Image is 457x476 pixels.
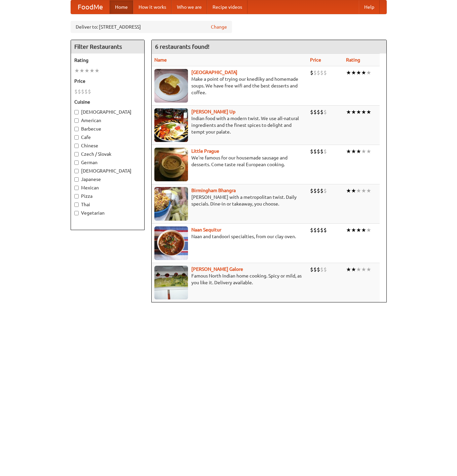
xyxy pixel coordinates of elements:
li: $ [317,187,320,194]
li: $ [320,148,323,155]
li: ★ [356,266,361,273]
li: ★ [361,69,366,76]
li: ★ [351,108,356,116]
input: Thai [74,203,79,207]
li: $ [313,108,317,116]
b: Little Prague [191,148,219,154]
h5: Rating [74,57,141,64]
label: Thai [74,201,141,208]
li: ★ [346,187,351,194]
li: $ [323,266,327,273]
a: Help [359,0,380,14]
li: ★ [361,108,366,116]
p: Naan and tandoori specialties, from our clay oven. [154,233,305,240]
li: $ [323,69,327,76]
a: Home [110,0,133,14]
div: Deliver to: [STREET_ADDRESS] [71,21,232,33]
li: ★ [366,187,371,194]
a: [GEOGRAPHIC_DATA] [191,70,237,75]
input: [DEMOGRAPHIC_DATA] [74,169,79,173]
li: ★ [351,69,356,76]
img: naansequitur.jpg [154,226,188,260]
li: $ [310,226,313,234]
li: $ [78,88,81,95]
li: ★ [361,266,366,273]
li: ★ [89,67,94,74]
input: Cafe [74,135,79,140]
li: ★ [356,108,361,116]
a: [PERSON_NAME] Up [191,109,235,114]
li: $ [323,187,327,194]
h4: Filter Restaurants [71,40,144,53]
input: Barbecue [74,127,79,131]
li: ★ [351,266,356,273]
label: Czech / Slovak [74,151,141,157]
input: Japanese [74,177,79,182]
input: Czech / Slovak [74,152,79,156]
label: Mexican [74,184,141,191]
li: $ [317,148,320,155]
p: We're famous for our housemade sausage and desserts. Come taste real European cooking. [154,154,305,168]
img: curryup.jpg [154,108,188,142]
label: [DEMOGRAPHIC_DATA] [74,109,141,115]
a: Birmingham Bhangra [191,188,236,193]
li: $ [323,108,327,116]
li: $ [310,148,313,155]
li: ★ [351,187,356,194]
li: $ [323,226,327,234]
li: $ [320,108,323,116]
a: Naan Sequitur [191,227,221,232]
li: ★ [79,67,84,74]
li: ★ [356,226,361,234]
li: ★ [366,148,371,155]
img: czechpoint.jpg [154,69,188,103]
a: Price [310,57,321,63]
li: ★ [366,108,371,116]
img: currygalore.jpg [154,266,188,299]
li: $ [310,266,313,273]
img: bhangra.jpg [154,187,188,221]
li: ★ [351,226,356,234]
li: $ [317,69,320,76]
li: $ [313,266,317,273]
label: Chinese [74,142,141,149]
input: Mexican [74,186,79,190]
li: $ [317,108,320,116]
li: $ [313,148,317,155]
li: $ [88,88,91,95]
h5: Cuisine [74,99,141,105]
input: Vegetarian [74,211,79,215]
li: $ [320,187,323,194]
li: ★ [346,148,351,155]
ng-pluralize: 6 restaurants found! [155,43,210,50]
li: $ [323,148,327,155]
li: ★ [361,226,366,234]
a: Name [154,57,167,63]
li: $ [317,266,320,273]
a: FoodMe [71,0,110,14]
p: [PERSON_NAME] with a metropolitan twist. Daily specials. Dine-in or takeaway, you choose. [154,194,305,207]
img: littleprague.jpg [154,148,188,181]
input: Chinese [74,144,79,148]
li: $ [317,226,320,234]
li: $ [310,187,313,194]
li: ★ [346,108,351,116]
li: $ [313,187,317,194]
li: $ [313,69,317,76]
a: Recipe videos [207,0,247,14]
a: [PERSON_NAME] Galore [191,266,243,272]
label: German [74,159,141,166]
li: ★ [361,148,366,155]
input: [DEMOGRAPHIC_DATA] [74,110,79,114]
li: $ [74,88,78,95]
li: ★ [351,148,356,155]
label: Pizza [74,193,141,199]
li: ★ [346,69,351,76]
a: How it works [133,0,172,14]
li: $ [310,69,313,76]
li: $ [313,226,317,234]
